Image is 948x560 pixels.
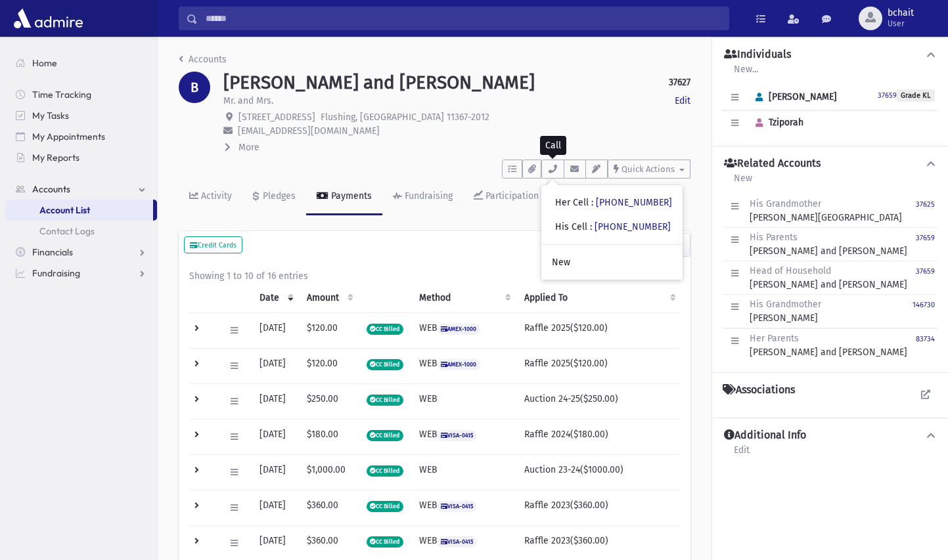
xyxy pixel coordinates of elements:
[411,419,516,454] td: WEB
[5,221,157,242] a: Contact Logs
[5,126,157,147] a: My Appointments
[190,241,237,249] small: Credit Cards
[516,490,681,525] td: Raffle 2023($360.00)
[438,501,477,512] span: VISA-0415
[750,264,907,291] div: [PERSON_NAME] and [PERSON_NAME]
[595,221,671,232] a: [PHONE_NUMBER]
[621,164,675,174] span: Quick Actions
[750,117,803,128] span: Tziporah
[252,348,299,383] td: [DATE]
[321,112,489,123] span: Flushing, [GEOGRAPHIC_DATA] 11367-2012
[916,264,935,291] a: 37659
[299,312,359,348] td: $120.00
[11,5,86,32] img: AdmirePro
[750,232,798,243] span: His Parents
[723,157,937,171] button: Related Accounts
[596,197,672,208] a: [PHONE_NUMBER]
[223,72,535,94] h1: [PERSON_NAME] and [PERSON_NAME]
[402,190,453,202] div: Fundraising
[411,348,516,383] td: WEB
[897,89,935,102] span: Grade KL
[260,190,296,202] div: Pledges
[516,312,681,348] td: Raffle 2025($120.00)
[916,234,935,242] small: 37659
[733,62,759,85] a: New...
[723,429,937,442] button: Additional Info
[438,324,480,335] span: AMEX-1000
[299,419,359,454] td: $180.00
[238,142,260,153] span: More
[916,230,935,258] a: 37659
[878,89,897,100] a: 37659
[438,536,477,548] span: VISA-0415
[367,501,403,512] span: CC Billed
[878,91,897,100] small: 37659
[916,332,935,359] a: 83734
[483,190,539,202] div: Participation
[5,263,157,284] a: Fundraising
[299,454,359,490] td: $1,000.00
[179,53,227,72] nav: breadcrumb
[733,442,750,466] a: Edit
[591,197,593,208] span: :
[516,454,681,490] td: Auction 23-24($1000.00)
[5,147,157,168] a: My Reports
[724,429,806,442] h4: Additional Info
[723,383,795,397] h4: Associations
[590,221,592,232] span: :
[750,198,821,209] span: His Grandmother
[411,283,516,313] th: Method: activate to sort column ascending
[367,359,403,370] span: CC Billed
[299,348,359,383] td: $120.00
[306,179,382,215] a: Payments
[39,204,90,216] span: Account List
[32,152,79,163] span: My Reports
[32,246,73,258] span: Financials
[438,359,480,370] span: AMEX-1000
[367,465,403,477] span: CC Billed
[179,179,242,215] a: Activity
[555,220,671,234] div: His Cell
[750,332,907,359] div: [PERSON_NAME] and [PERSON_NAME]
[916,335,935,343] small: 83734
[32,267,80,279] span: Fundraising
[750,265,831,276] span: Head of Household
[32,110,69,121] span: My Tasks
[252,490,299,525] td: [DATE]
[5,179,157,200] a: Accounts
[541,250,683,274] a: New
[184,236,242,253] button: Credit Cards
[669,75,690,89] strong: 37627
[179,72,210,103] div: B
[724,48,791,62] h4: Individuals
[252,312,299,348] td: [DATE]
[724,157,821,171] h4: Related Accounts
[223,140,261,154] button: More
[913,297,935,325] a: 146730
[5,53,157,74] a: Home
[252,419,299,454] td: [DATE]
[32,57,57,69] span: Home
[516,419,681,454] td: Raffle 2024($180.00)
[916,200,935,209] small: 37625
[750,91,837,102] span: [PERSON_NAME]
[198,190,232,202] div: Activity
[242,179,306,215] a: Pledges
[198,7,729,30] input: Search
[438,430,477,441] span: VISA-0415
[367,324,403,335] span: CC Billed
[299,490,359,525] td: $360.00
[916,267,935,276] small: 37659
[223,94,273,108] p: Mr. and Mrs.
[252,283,299,313] th: Date: activate to sort column ascending
[411,312,516,348] td: WEB
[179,54,227,65] a: Accounts
[5,242,157,263] a: Financials
[411,383,516,419] td: WEB
[238,125,380,137] span: [EMAIL_ADDRESS][DOMAIN_NAME]
[5,84,157,105] a: Time Tracking
[382,179,463,215] a: Fundraising
[888,18,914,29] span: User
[252,383,299,419] td: [DATE]
[675,94,690,108] a: Edit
